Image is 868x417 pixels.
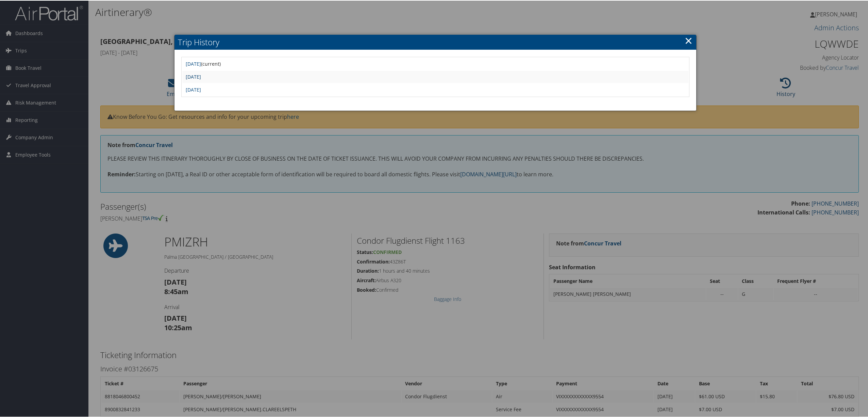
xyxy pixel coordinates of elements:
h2: Trip History [174,34,696,49]
td: (current) [182,57,688,69]
a: [DATE] [186,73,201,79]
a: [DATE] [186,60,201,66]
a: [DATE] [186,86,201,92]
a: × [685,33,692,47]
